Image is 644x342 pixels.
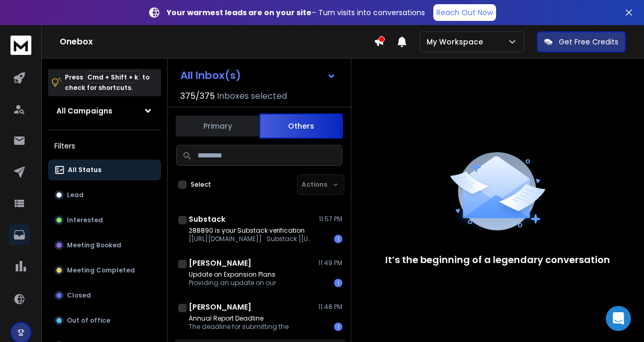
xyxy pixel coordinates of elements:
strong: Your warmest leads are on your site [167,7,312,18]
p: Annual Report Deadline [189,314,289,323]
div: Open Intercom Messenger [606,306,631,331]
label: Select [191,180,211,189]
p: Interested [67,216,103,224]
div: 1 [334,235,342,243]
p: 11:49 PM [318,259,342,267]
h1: [PERSON_NAME] [189,302,251,312]
p: Get Free Credits [559,37,618,47]
div: 1 [334,279,342,287]
p: [[URL][DOMAIN_NAME]] Substack [[URL][DOMAIN_NAME]!,w_80,h_80,c_fill,f_auto,q_auto:good,fl_progres... [189,235,314,243]
button: Primary [176,115,259,138]
p: All Status [68,166,101,174]
h1: All Campaigns [56,106,112,116]
h1: Onebox [60,36,374,48]
p: – Turn visits into conversations [167,7,425,18]
p: 11:57 PM [319,215,342,223]
p: Providing an update on our [189,279,276,287]
p: It’s the beginning of a legendary conversation [385,253,610,267]
span: 375 / 375 [180,90,215,102]
button: Lead [48,185,161,206]
button: All Campaigns [48,100,161,121]
button: Closed [48,285,161,306]
p: Meeting Booked [67,241,121,249]
button: All Inbox(s) [172,65,344,86]
button: Others [259,113,343,139]
h1: [PERSON_NAME] [189,258,251,268]
p: Meeting Completed [67,266,135,275]
h1: Substack [189,214,225,224]
button: Interested [48,210,161,231]
button: Meeting Completed [48,260,161,281]
p: 11:48 PM [318,303,342,311]
p: Update on Expansion Plans [189,270,276,279]
button: Get Free Credits [537,31,626,52]
img: logo [10,36,31,55]
p: Reach Out Now [436,7,493,18]
button: All Status [48,159,161,180]
div: 1 [334,323,342,331]
p: Closed [67,291,91,300]
button: Out of office [48,310,161,331]
p: 288890 is your Substack verification [189,226,314,235]
p: My Workspace [427,37,487,47]
p: Press to check for shortcuts. [65,72,149,93]
p: The deadline for submitting the [189,323,289,331]
button: Meeting Booked [48,235,161,256]
h1: All Inbox(s) [180,70,241,81]
h3: Filters [48,139,161,153]
p: Out of office [67,316,110,325]
h3: Inboxes selected [217,90,287,102]
p: Lead [67,191,84,199]
a: Reach Out Now [433,4,496,21]
span: Cmd + Shift + k [86,71,140,83]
